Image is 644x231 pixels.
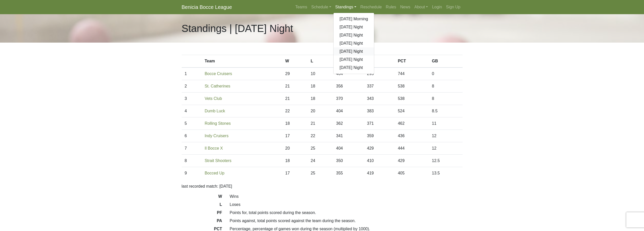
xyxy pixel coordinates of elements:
[308,155,333,167] td: 24
[308,93,333,105] td: 18
[334,39,374,47] a: [DATE] Night
[395,167,429,180] td: 405
[444,2,463,12] a: Sign Up
[430,2,444,12] a: Login
[178,193,226,202] dt: W
[205,109,225,113] a: Dumb Luck
[395,142,429,155] td: 444
[182,117,202,130] td: 5
[333,13,375,74] div: Standings
[364,55,395,68] th: PA
[282,93,308,105] td: 21
[364,130,395,142] td: 359
[333,105,364,117] td: 404
[308,130,333,142] td: 22
[429,155,463,167] td: 12.5
[333,142,364,155] td: 404
[282,55,308,68] th: W
[282,67,308,80] td: 29
[205,146,223,150] a: Il Bocce X
[364,80,395,93] td: 337
[226,193,466,200] dd: Wins
[308,117,333,130] td: 21
[226,210,466,216] dd: Points for, total points scored during the season.
[333,67,364,80] td: 404
[282,167,308,180] td: 17
[182,183,463,189] p: last recorded match: [DATE]
[364,93,395,105] td: 343
[364,142,395,155] td: 429
[334,15,374,23] a: [DATE] Morning
[205,72,232,76] a: Bocce Cruisers
[205,121,231,126] a: Rolling Stones
[333,130,364,142] td: 341
[429,142,463,155] td: 12
[429,105,463,117] td: 8.5
[205,134,228,138] a: Indy Cruisers
[178,218,226,226] dt: PA
[308,142,333,155] td: 25
[395,117,429,130] td: 462
[364,155,395,167] td: 410
[364,105,395,117] td: 383
[282,105,308,117] td: 22
[182,80,202,93] td: 2
[308,67,333,80] td: 10
[333,2,358,12] a: Standings
[226,202,466,208] dd: Loses
[205,84,230,88] a: St. Catherines
[178,210,226,218] dt: PF
[334,64,374,72] a: [DATE] Night
[334,23,374,31] a: [DATE] Night
[429,130,463,142] td: 12
[364,117,395,130] td: 371
[178,202,226,210] dt: L
[282,155,308,167] td: 18
[282,117,308,130] td: 18
[182,167,202,180] td: 9
[182,130,202,142] td: 6
[308,55,333,68] th: L
[205,171,224,175] a: Bocced Up
[205,158,232,163] a: Strait Shooters
[395,130,429,142] td: 436
[384,2,398,12] a: Rules
[182,93,202,105] td: 3
[182,142,202,155] td: 7
[429,117,463,130] td: 11
[412,2,430,12] a: About
[333,80,364,93] td: 356
[333,93,364,105] td: 370
[205,96,222,101] a: Vets Club
[429,67,463,80] td: 0
[395,155,429,167] td: 429
[282,130,308,142] td: 17
[358,2,384,12] a: Reschedule
[182,105,202,117] td: 4
[429,93,463,105] td: 8
[293,2,309,12] a: Teams
[364,67,395,80] td: 295
[333,167,364,180] td: 355
[429,80,463,93] td: 8
[182,22,293,34] h1: Standings | [DATE] Night
[308,105,333,117] td: 20
[282,142,308,155] td: 20
[429,167,463,180] td: 13.5
[334,47,374,56] a: [DATE] Night
[182,155,202,167] td: 8
[429,55,463,68] th: GB
[334,56,374,64] a: [DATE] Night
[182,2,232,12] a: Benicia Bocce League
[333,155,364,167] td: 350
[395,80,429,93] td: 538
[309,2,333,12] a: Schedule
[333,117,364,130] td: 362
[282,80,308,93] td: 21
[398,2,412,12] a: News
[308,167,333,180] td: 25
[364,167,395,180] td: 419
[182,67,202,80] td: 1
[395,67,429,80] td: 744
[395,93,429,105] td: 538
